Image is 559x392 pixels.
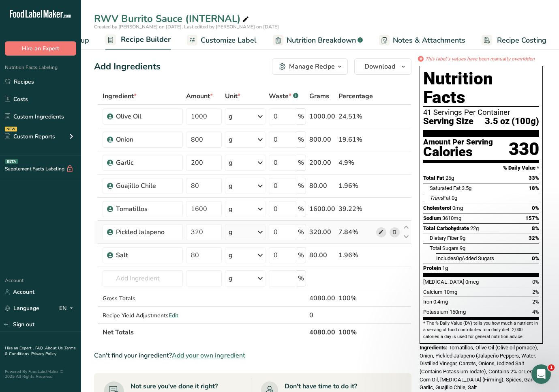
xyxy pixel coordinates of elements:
span: Serving Size [423,116,473,127]
div: Recipe Yield Adjustments [103,311,183,320]
div: 80.00 [309,250,335,260]
div: Manage Recipe [289,62,335,71]
span: Edit [169,312,178,319]
th: 4080.00 [308,323,337,340]
span: 33% [529,175,539,181]
span: 18% [529,185,539,191]
span: 9g [460,235,465,241]
span: Download [364,62,395,71]
div: g [229,135,233,144]
div: 41 Servings Per Container [423,108,539,116]
th: Net Totals [101,323,308,340]
section: * The % Daily Value (DV) tells you how much a nutrient in a serving of food contributes to a dail... [423,320,539,340]
th: 100% [337,323,375,340]
span: 0g [456,255,462,261]
a: Notes & Attachments [379,31,465,50]
span: Potassium [423,309,448,315]
div: 800.00 [309,135,335,144]
div: BETA [5,159,18,164]
div: 7.84% [338,227,373,237]
span: 4% [532,309,539,315]
span: Nutrition Breakdown [287,35,356,46]
span: 0mg [452,205,463,211]
button: Download [354,58,411,75]
a: Recipe Builder [105,30,171,50]
button: Hire an Expert [5,41,76,56]
span: Includes Added Sugars [436,255,494,261]
a: About Us . [45,345,64,351]
div: g [229,250,233,260]
div: 1.96% [338,250,373,260]
span: 2% [532,289,539,295]
div: Gross Totals [103,294,183,303]
span: 0g [452,195,457,201]
span: Total Carbohydrate [423,225,469,231]
div: 80.00 [309,181,335,191]
div: Can't find your ingredient? [94,351,411,360]
div: 1000.00 [309,112,335,121]
div: 4080.00 [309,293,335,303]
span: Grams [309,91,329,101]
div: Add Ingredients [94,60,161,73]
div: 19.61% [338,135,373,144]
section: % Daily Value * [423,163,539,173]
span: 2% [532,299,539,305]
span: 0% [532,255,539,261]
button: Manage Recipe [272,58,348,75]
input: Add Ingredient [103,270,183,286]
div: Calories [423,146,493,158]
div: 1600.00 [309,204,335,214]
div: NEW [5,127,17,131]
div: Waste [269,91,298,101]
div: 100% [338,293,373,303]
div: Tomatillos [116,204,178,214]
span: Recipe Costing [497,35,546,46]
div: g [229,158,233,168]
span: Amount [186,91,213,101]
span: Saturated Fat [430,185,460,191]
div: 39.22% [338,204,373,214]
div: Powered By FoodLabelMaker © 2025 All Rights Reserved [5,369,76,379]
i: This label's values have been manually overridden [425,55,535,62]
div: RWV Burrito Sauce (INTERNAL) [94,11,251,26]
span: Protein [423,265,441,271]
span: Customize Label [201,35,257,46]
span: Calcium [423,289,443,295]
span: Unit [225,91,240,101]
div: Garlic [116,158,178,168]
span: Notes & Attachments [393,35,465,46]
span: 1 [548,364,555,371]
a: Terms & Conditions . [5,345,76,357]
div: g [229,274,233,283]
span: Tomatillos, Olive Oil (Olive oil pomace), Onion, Pickled Jalapeno (Jalapeño Peppers, Water, Disti... [420,345,543,390]
span: Cholesterol [423,205,451,211]
div: Custom Reports [5,132,55,141]
span: Total Sugars [430,245,458,251]
span: 10mg [444,289,457,295]
span: 32% [529,235,539,241]
i: Trans [430,195,443,201]
span: 3.5 oz (100g) [485,116,539,127]
div: Salt [116,250,178,260]
div: EN [59,304,76,313]
div: 4.9% [338,158,373,168]
div: 200.00 [309,158,335,168]
div: 320.00 [309,227,335,237]
span: 1g [442,265,448,271]
span: Sodium [423,215,441,221]
span: Add your own ingredient [172,351,245,360]
span: Ingredients: [420,345,448,351]
span: 3610mg [442,215,461,221]
div: g [229,112,233,121]
div: 1.96% [338,181,373,191]
span: Total Fat [423,175,444,181]
span: [MEDICAL_DATA] [423,279,464,285]
span: 0mcg [465,279,479,285]
h1: Nutrition Facts [423,69,539,107]
span: Dietary Fiber [430,235,458,241]
span: Iron [423,299,432,305]
a: Privacy Policy [31,351,56,357]
span: Fat [430,195,450,201]
span: Ingredient [103,91,137,101]
div: Olive Oil [116,112,178,121]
